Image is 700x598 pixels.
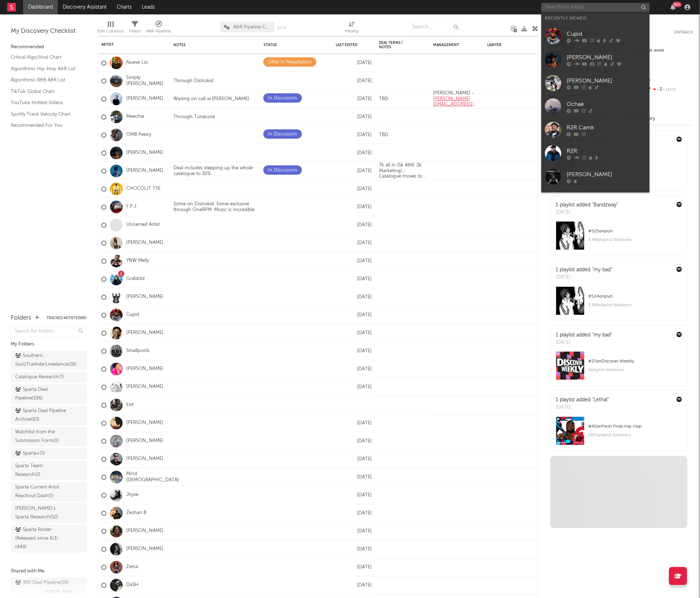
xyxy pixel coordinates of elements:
[170,201,260,213] div: Some on Distrokid. Some exclusive through OneRPM. Music is Incredible
[45,587,74,596] span: [PERSON_NAME]
[545,14,646,23] div: Recently Viewed
[336,581,372,590] div: [DATE]
[277,26,286,30] button: Save
[336,43,361,47] div: Last Edited
[550,221,687,255] a: #525onpluh3.96kplaylist followers
[433,43,469,47] div: Management
[336,563,372,572] div: [DATE]
[126,276,145,282] a: Grabbitz
[592,202,618,207] a: "Bandzway"
[101,43,155,47] div: Artist
[15,579,69,587] div: 300 Deal Pipeline ( 59 )
[541,48,650,71] a: [PERSON_NAME]
[567,100,646,108] div: Ochaè
[674,29,693,36] button: Untrack
[15,526,66,552] div: Sparta Roster (Released since 8/1) ( 449 )
[11,340,87,349] div: My Folders
[126,402,133,408] a: Exit
[126,96,163,102] a: [PERSON_NAME]
[11,461,87,480] a: Sparta Team Research(2)
[556,404,609,411] div: [DATE]
[15,385,66,403] div: Sparta Deal Pipeline ( 196 )
[146,27,171,36] div: A&R Pipeline
[336,95,372,103] div: [DATE]
[126,204,137,210] a: F.P.J.
[430,90,484,107] div: [PERSON_NAME] -
[662,88,676,92] span: -114 %
[11,503,87,523] a: [PERSON_NAME]'s Sparta Research(52)
[268,94,297,103] div: In Discussion
[588,366,682,374] div: 0 playlist followers
[345,18,359,39] div: Priority
[11,448,87,459] a: Sparta+(5)
[173,43,246,47] div: Notes
[336,239,372,247] div: [DATE]
[11,567,87,576] div: Shared with Me
[11,99,79,107] a: YouTube Hottest Videos
[567,123,646,132] div: R2R Camk
[11,65,79,73] a: Algorithmic Hip-Hop A&R List
[336,491,372,500] div: [DATE]
[126,114,144,120] a: Meechie
[336,203,372,211] div: [DATE]
[11,427,87,446] a: Watchlist from the Submission Form(0)
[567,76,646,85] div: [PERSON_NAME]
[126,510,146,516] a: Zeshan B
[592,397,609,402] a: "Lethal"
[126,294,163,300] a: [PERSON_NAME]
[11,121,79,129] a: Recommended For You
[15,407,66,424] div: Sparta Deal Pipeline Archive ( 83 )
[588,227,682,236] div: # 525 on pluh
[588,422,682,431] div: # 42 on Fresh Finds Hip-Hop
[268,58,312,67] div: Offer In Negotiation
[645,76,693,85] div: --
[556,201,618,209] div: 1 playlist added
[592,333,612,338] a: "my bad"
[126,471,179,483] a: Mind [DEMOGRAPHIC_DATA]
[170,78,217,84] div: Through Distrokid
[11,53,79,61] a: Critical Algo/Viral Chart
[126,438,163,444] a: [PERSON_NAME]
[97,18,124,39] div: Edit Columns
[336,185,372,193] div: [DATE]
[11,351,87,370] a: Southern Soul/Trailride/Linedance(28)
[11,27,87,36] div: My Discovery Checklist
[556,209,618,216] div: [DATE]
[11,577,87,597] a: 300 Deal Pipeline(59)[PERSON_NAME]
[336,329,372,338] div: [DATE]
[645,85,693,94] div: -3
[15,352,76,369] div: Southern Soul/Trailride/Linedance ( 28 )
[556,331,612,339] div: 1 playlist added
[11,314,31,322] div: Folders
[126,168,163,174] a: [PERSON_NAME]
[433,97,476,112] a: [PERSON_NAME][EMAIL_ADDRESS][DOMAIN_NAME]
[541,188,650,212] a: PBH [PERSON_NAME]
[268,130,297,139] div: In Discussion
[336,59,372,67] div: [DATE]
[11,525,87,553] a: Sparta Roster (Released since 8/1)(449)
[97,27,124,36] div: Edit Columns
[375,162,430,179] div: 7k all in (5k A&R, 2k Marketing) - Catalogue moves to 70/30
[345,27,359,36] div: Priority
[126,132,151,138] a: OMB Peezy
[126,330,163,336] a: [PERSON_NAME]
[556,396,609,404] div: 1 playlist added
[126,186,160,192] a: CHOCOLIT TYE
[550,286,687,321] a: #524onpluh3.96kplaylist followers
[126,312,139,318] a: Cupid
[11,43,87,52] div: Recommended
[541,71,650,95] a: [PERSON_NAME]
[336,473,372,482] div: [DATE]
[15,428,66,445] div: Watchlist from the Submission Form ( 0 )
[336,509,372,518] div: [DATE]
[336,383,372,392] div: [DATE]
[11,76,79,84] a: Algorithmic R&B A&R List
[408,22,462,32] input: Search...
[487,43,523,47] div: Lawyer
[588,236,682,244] div: 3.96k playlist followers
[336,527,372,536] div: [DATE]
[336,149,372,157] div: [DATE]
[126,420,163,426] a: [PERSON_NAME]
[541,95,650,118] a: Ochaè
[375,132,392,138] div: TBD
